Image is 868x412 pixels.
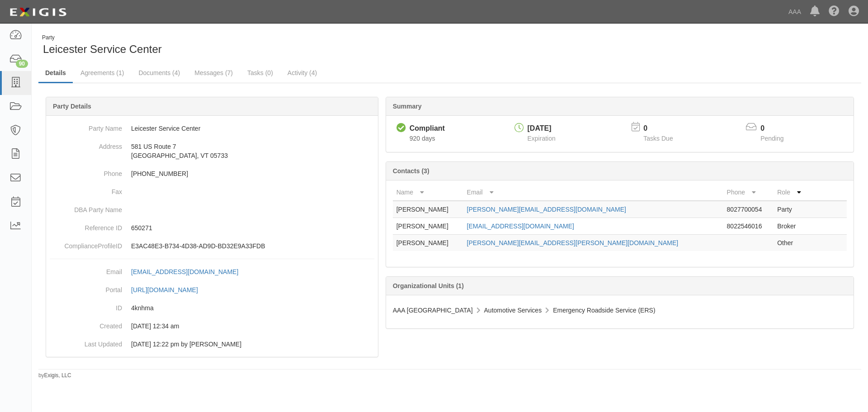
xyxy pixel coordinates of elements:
td: Other [774,235,811,251]
td: 8022546016 [723,218,774,235]
a: Tasks (0) [241,64,280,82]
dt: Portal [50,281,122,294]
dt: Last Updated [50,335,122,349]
b: Summary [393,103,422,110]
p: 650271 [131,223,374,232]
th: Role [774,184,811,201]
span: Emergency Roadside Service (ERS) [553,307,655,314]
a: Messages (7) [188,64,240,82]
div: Leicester Service Center [38,34,443,57]
a: Details [38,64,73,83]
a: [EMAIL_ADDRESS][DOMAIN_NAME] [131,268,248,275]
dt: Party Name [50,119,122,133]
td: [PERSON_NAME] [393,235,463,251]
span: Pending [760,135,783,142]
i: Compliant [396,123,406,133]
i: Help Center - Complianz [829,6,840,17]
div: Compliant [410,123,445,134]
div: Party [42,34,162,42]
dt: Phone [50,165,122,178]
dd: 4knhma [50,299,374,317]
dd: Leicester Service Center [50,119,374,137]
a: [URL][DOMAIN_NAME] [131,286,208,294]
div: [DATE] [528,123,556,134]
dt: DBA Party Name [50,201,122,214]
a: [PERSON_NAME][EMAIL_ADDRESS][DOMAIN_NAME] [467,206,626,213]
dt: Email [50,263,122,276]
span: Expiration [528,135,556,142]
a: Documents (4) [132,64,187,82]
p: 0 [760,123,795,134]
dd: [PHONE_NUMBER] [50,165,374,183]
span: Leicester Service Center [43,43,162,55]
a: Exigis, LLC [44,372,71,379]
th: Name [393,184,463,201]
a: Agreements (1) [74,64,131,82]
img: logo-5460c22ac91f19d4615b14bd174203de0afe785f0fc80cf4dbbc73dc1793850b.png [7,4,69,20]
div: [EMAIL_ADDRESS][DOMAIN_NAME] [131,267,238,276]
td: [PERSON_NAME] [393,201,463,218]
p: E3AC48E3-B734-4D38-AD9D-BD32E9A33FDB [131,242,374,251]
span: Tasks Due [643,135,673,142]
small: by [38,372,71,379]
td: Party [774,201,811,218]
div: 90 [16,60,28,68]
span: Automotive Services [484,307,542,314]
th: Phone [723,184,774,201]
dt: Fax [50,183,122,196]
span: AAA [GEOGRAPHIC_DATA] [393,307,473,314]
dt: Reference ID [50,219,122,232]
th: Email [463,184,723,201]
dd: 581 US Route 7 [GEOGRAPHIC_DATA], VT 05733 [50,137,374,165]
b: Party Details [53,103,91,110]
a: AAA [784,3,806,21]
dt: ComplianceProfileID [50,237,122,251]
dt: Address [50,137,122,151]
dt: Created [50,317,122,331]
a: Activity (4) [281,64,324,82]
dd: 03/10/2023 12:34 am [50,317,374,335]
a: [PERSON_NAME][EMAIL_ADDRESS][PERSON_NAME][DOMAIN_NAME] [467,239,679,246]
b: Organizational Units (1) [393,282,464,289]
b: Contacts (3) [393,167,429,175]
p: 0 [643,123,684,134]
a: [EMAIL_ADDRESS][DOMAIN_NAME] [467,223,574,230]
dt: ID [50,299,122,313]
td: 8027700054 [723,201,774,218]
td: [PERSON_NAME] [393,218,463,235]
span: Since 03/10/2023 [410,135,435,142]
td: Broker [774,218,811,235]
dd: 04/22/2024 12:22 pm by Benjamin Tully [50,335,374,353]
